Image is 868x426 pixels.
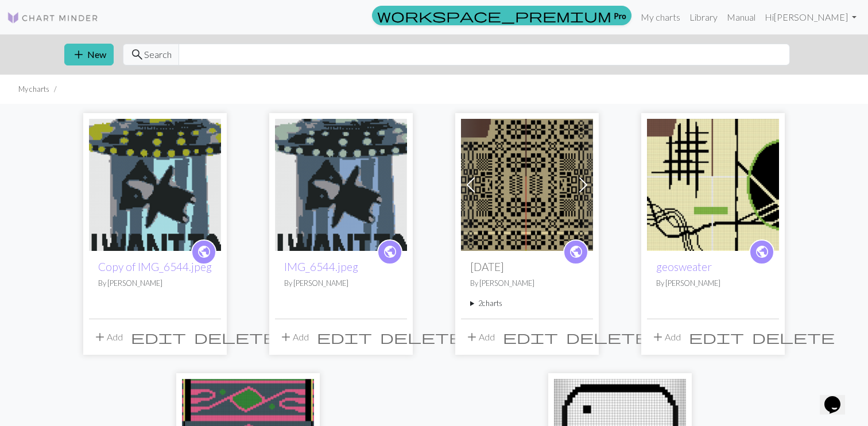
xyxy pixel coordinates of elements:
[284,260,358,273] a: IMG_6544.jpeg
[569,241,583,264] i: public
[820,380,857,415] iframe: chat widget
[127,326,190,348] button: Edit
[7,11,99,25] img: Logo
[503,329,558,345] span: edit
[755,243,769,261] span: public
[461,326,499,348] button: Add
[275,178,407,189] a: IMG_6544.jpeg
[131,329,186,345] span: edit
[656,278,770,289] p: By [PERSON_NAME]
[465,329,479,345] span: add
[651,329,665,345] span: add
[755,241,769,264] i: public
[383,243,397,261] span: public
[748,326,839,348] button: Delete
[499,326,562,348] button: Edit
[131,330,186,344] i: Edit
[383,241,397,264] i: public
[190,326,281,348] button: Delete
[566,329,649,345] span: delete
[749,239,774,265] a: public
[317,330,372,344] i: Edit
[656,260,712,273] a: geosweater
[752,329,835,345] span: delete
[313,326,376,348] button: Edit
[685,326,748,348] button: Edit
[722,6,760,29] a: Manual
[470,298,584,309] summary: 2charts
[197,241,211,264] i: public
[461,178,593,189] a: Feb 2025
[760,6,861,29] a: Hi[PERSON_NAME]
[636,6,685,29] a: My charts
[563,239,588,265] a: public
[685,6,722,29] a: Library
[93,329,107,345] span: add
[377,239,402,265] a: public
[647,178,779,189] a: geosweater
[372,6,631,25] a: Pro
[380,329,463,345] span: delete
[18,84,49,95] li: My charts
[317,329,372,345] span: edit
[89,326,127,348] button: Add
[64,44,114,65] button: New
[72,47,86,63] span: add
[89,178,221,189] a: IWANTTOBELIEVE
[689,330,744,344] i: Edit
[461,119,593,251] img: Feb 2025
[569,243,583,261] span: public
[197,243,211,261] span: public
[376,326,467,348] button: Delete
[279,329,293,345] span: add
[689,329,744,345] span: edit
[89,119,221,251] img: IWANTTOBELIEVE
[275,119,407,251] img: IMG_6544.jpeg
[470,260,584,273] h2: [DATE]
[562,326,653,348] button: Delete
[470,278,584,289] p: By [PERSON_NAME]
[275,326,313,348] button: Add
[98,278,212,289] p: By [PERSON_NAME]
[144,48,172,61] span: Search
[503,330,558,344] i: Edit
[377,7,611,24] span: workspace_premium
[647,326,685,348] button: Add
[130,47,144,63] span: search
[98,260,212,273] a: Copy of IMG_6544.jpeg
[194,329,277,345] span: delete
[191,239,216,265] a: public
[647,119,779,251] img: geosweater
[284,278,398,289] p: By [PERSON_NAME]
